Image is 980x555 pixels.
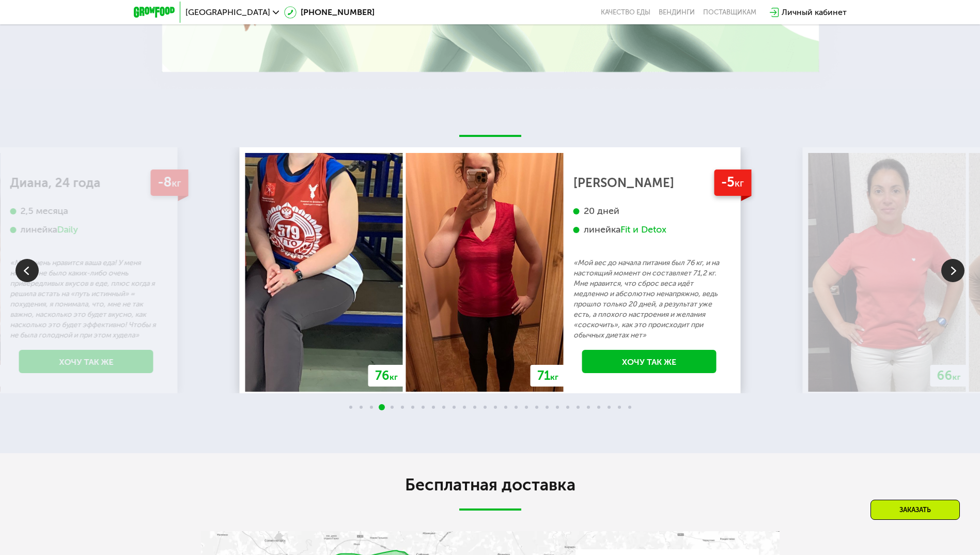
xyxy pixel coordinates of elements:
a: Хочу так же [19,350,153,373]
a: Качество еды [601,8,650,17]
div: Диана, 24 года [10,178,162,188]
div: 76 [368,365,405,387]
div: 71 [531,365,565,387]
div: Daily [57,224,79,236]
div: -5 [714,169,751,196]
a: [PHONE_NUMBER] [284,6,375,19]
div: 2,5 месяца [10,205,162,217]
div: 66 [930,365,968,387]
h2: Бесплатная доставка [201,474,780,495]
div: 20 дней [573,205,725,217]
div: -8 [150,169,188,196]
p: «Мне очень нравится ваша еда! У меня никогда не было каких-либо очень привередливых вкусов в еде,... [10,258,162,341]
a: Вендинги [659,8,695,17]
div: Заказать [870,500,960,520]
div: [PERSON_NAME] [573,178,725,188]
span: кг [172,177,181,189]
div: линейка [10,224,162,236]
p: «Мой вес до начала питания был 76 кг, и на настоящий момент он составляет 71,2 кг. Мне нравится, ... [573,258,725,341]
div: Fit и Detox [620,224,666,236]
span: кг [735,177,744,189]
div: поставщикам [703,8,756,17]
img: Slide left [15,259,39,282]
span: кг [550,372,558,382]
div: линейка [573,224,725,236]
span: кг [953,372,961,382]
a: Хочу так же [582,350,717,373]
span: [GEOGRAPHIC_DATA] [185,8,270,17]
div: Личный кабинет [782,6,847,19]
span: кг [390,372,398,382]
img: Slide right [941,259,965,282]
